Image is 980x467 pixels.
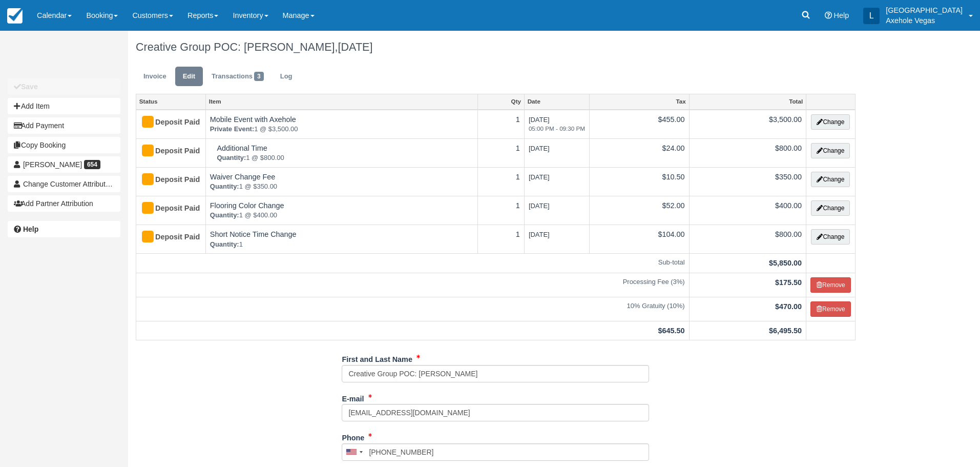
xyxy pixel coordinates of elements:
[175,67,203,87] a: Edit
[136,94,205,109] a: Status
[529,125,585,133] em: 05:00 PM - 09:30 PM
[210,125,254,133] strong: Private Event
[886,15,963,26] p: Axehole Vegas
[775,278,802,287] strong: $175.50
[23,180,115,188] span: Change Customer Attribution
[140,258,685,268] em: Sub-total
[140,277,685,287] em: Processing Fee (3%)
[342,390,364,404] label: E-mail
[529,145,550,152] span: [DATE]
[834,11,849,19] span: Help
[590,167,690,196] td: $10.50
[689,138,806,167] td: $800.00
[863,8,880,24] div: L
[886,5,963,15] p: [GEOGRAPHIC_DATA]
[811,200,850,216] button: Change
[23,225,38,233] b: Help
[204,67,272,87] a: Transactions3
[769,327,802,335] strong: $6,495.50
[478,138,524,167] td: 1
[210,240,474,250] em: 1
[689,225,806,253] td: $800.00
[140,229,193,246] div: Deposit Paid
[810,301,851,317] button: Remove
[8,78,120,95] button: Save
[217,153,473,163] em: 1 @ $800.00
[529,202,550,210] span: [DATE]
[478,196,524,225] td: 1
[210,182,239,190] strong: Quantity
[689,110,806,139] td: $3,500.00
[140,200,193,217] div: Deposit Paid
[140,143,193,159] div: Deposit Paid
[590,94,689,109] a: Tax
[217,154,246,161] strong: Quantity
[8,137,120,153] button: Copy Booking
[478,167,524,196] td: 1
[525,94,589,109] a: Date
[590,196,690,225] td: $52.00
[658,327,685,335] strong: $645.50
[254,72,264,81] span: 3
[7,8,23,24] img: checkfront-main-nav-mini-logo.png
[690,94,806,109] a: Total
[689,167,806,196] td: $350.00
[590,110,690,139] td: $455.00
[210,125,474,134] em: 1 @ $3,500.00
[210,182,474,192] em: 1 @ $350.00
[590,225,690,253] td: $104.00
[342,351,412,365] label: First and Last Name
[210,211,474,220] em: 1 @ $400.00
[205,167,478,196] td: Waiver Change Fee
[210,211,239,219] strong: Quantity
[811,229,850,245] button: Change
[769,259,802,267] strong: $5,850.00
[775,302,802,311] strong: $470.00
[21,83,38,91] b: Save
[8,195,120,212] button: Add Partner Attribution
[8,98,120,114] button: Add Item
[590,138,690,167] td: $24.00
[811,172,850,187] button: Change
[140,114,193,131] div: Deposit Paid
[8,176,120,192] button: Change Customer Attribution
[8,156,120,173] a: [PERSON_NAME] 654
[8,117,120,134] button: Add Payment
[478,110,524,139] td: 1
[205,110,478,139] td: Mobile Event with Axehole
[273,67,300,87] a: Log
[689,196,806,225] td: $400.00
[825,12,832,19] i: Help
[529,116,585,133] span: [DATE]
[84,160,100,169] span: 654
[8,221,120,237] a: Help
[342,429,364,443] label: Phone
[478,94,524,109] a: Qty
[810,277,851,293] button: Remove
[206,94,478,109] a: Item
[529,231,550,238] span: [DATE]
[205,138,478,167] td: Additional Time
[205,196,478,225] td: Flooring Color Change
[23,160,82,169] span: [PERSON_NAME]
[210,240,239,248] strong: Quantity
[140,301,685,311] em: 10% Gratuity (10%)
[811,114,850,130] button: Change
[136,41,856,53] h1: Creative Group POC: [PERSON_NAME],
[338,40,373,53] span: [DATE]
[811,143,850,158] button: Change
[342,444,366,460] div: United States: +1
[136,67,174,87] a: Invoice
[478,225,524,253] td: 1
[205,225,478,253] td: Short Notice Time Change
[529,173,550,181] span: [DATE]
[140,172,193,188] div: Deposit Paid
